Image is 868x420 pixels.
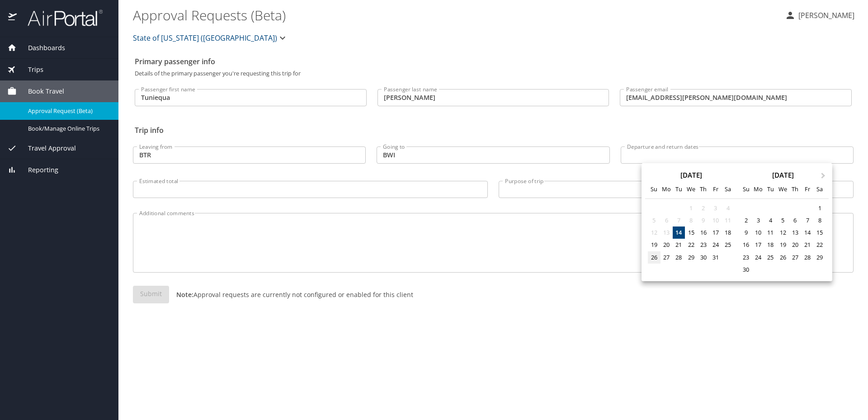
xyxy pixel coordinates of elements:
div: Choose Tuesday, October 21st, 2025 [673,239,685,251]
div: Choose Tuesday, November 4th, 2025 [764,214,777,227]
div: Not available Sunday, October 12th, 2025 [648,227,660,239]
div: Choose Friday, October 17th, 2025 [709,227,722,239]
div: Choose Wednesday, November 12th, 2025 [777,227,789,239]
div: Choose Wednesday, November 19th, 2025 [777,239,789,251]
div: Not available Wednesday, October 8th, 2025 [685,214,697,227]
div: Choose Saturday, October 18th, 2025 [722,227,734,239]
div: Su [648,183,660,195]
div: Choose Wednesday, October 15th, 2025 [685,227,697,239]
div: Choose Sunday, November 16th, 2025 [740,239,752,251]
div: Choose Friday, November 7th, 2025 [801,214,813,227]
div: Not available Wednesday, October 1st, 2025 [685,202,697,214]
div: Fr [709,183,722,195]
div: Choose Thursday, November 6th, 2025 [789,214,801,227]
div: Choose Tuesday, November 25th, 2025 [764,251,777,264]
div: Choose Saturday, November 1st, 2025 [814,202,826,214]
div: Choose Sunday, November 30th, 2025 [740,264,752,276]
div: Choose Monday, November 17th, 2025 [752,239,764,251]
div: Choose Saturday, November 22nd, 2025 [814,239,826,251]
button: Next Month [817,164,831,179]
div: Tu [764,183,777,195]
div: Choose Thursday, October 30th, 2025 [697,251,709,264]
div: Tu [673,183,685,195]
div: Choose Friday, November 21st, 2025 [801,239,813,251]
div: Choose Tuesday, November 18th, 2025 [764,239,777,251]
div: We [685,183,697,195]
div: Not available Monday, October 6th, 2025 [660,214,673,227]
div: [DATE] [645,172,737,179]
div: Choose Friday, November 14th, 2025 [801,227,813,239]
div: Not available Sunday, October 5th, 2025 [648,214,660,227]
div: Not available Thursday, October 9th, 2025 [697,214,709,227]
div: Choose Friday, October 24th, 2025 [709,239,722,251]
div: month 2025-10 [648,202,734,269]
div: Mo [752,183,764,195]
div: Choose Wednesday, October 29th, 2025 [685,251,697,264]
div: Choose Monday, October 27th, 2025 [660,251,673,264]
div: Not available Saturday, October 4th, 2025 [722,202,734,214]
div: Not available Friday, October 3rd, 2025 [709,202,722,214]
div: Not available Friday, October 10th, 2025 [709,214,722,227]
div: Choose Friday, November 28th, 2025 [801,251,813,264]
div: Choose Wednesday, November 5th, 2025 [777,214,789,227]
div: Mo [660,183,673,195]
div: Choose Thursday, November 13th, 2025 [789,227,801,239]
div: Choose Monday, November 10th, 2025 [752,227,764,239]
div: We [777,183,789,195]
div: Choose Wednesday, November 26th, 2025 [777,251,789,264]
div: Th [789,183,801,195]
div: Choose Saturday, November 8th, 2025 [814,214,826,227]
div: Choose Sunday, November 23rd, 2025 [740,251,752,264]
div: Choose Saturday, October 25th, 2025 [722,239,734,251]
div: Choose Monday, October 20th, 2025 [660,239,673,251]
div: Th [697,183,709,195]
div: Choose Thursday, October 23rd, 2025 [697,239,709,251]
div: Choose Sunday, November 9th, 2025 [740,227,752,239]
div: Choose Tuesday, October 28th, 2025 [673,251,685,264]
div: Choose Thursday, October 16th, 2025 [697,227,709,239]
div: Choose Saturday, November 29th, 2025 [814,251,826,264]
div: Choose Wednesday, October 22nd, 2025 [685,239,697,251]
div: Choose Monday, November 24th, 2025 [752,251,764,264]
div: Not available Monday, October 13th, 2025 [660,227,673,239]
div: Choose Friday, October 31st, 2025 [709,251,722,264]
div: Not available Saturday, October 11th, 2025 [722,214,734,227]
div: Choose Thursday, November 27th, 2025 [789,251,801,264]
div: [DATE] [737,172,829,179]
div: Fr [801,183,813,195]
div: Sa [722,183,734,195]
div: Choose Sunday, October 26th, 2025 [648,251,660,264]
div: Choose Sunday, November 2nd, 2025 [740,214,752,227]
div: Choose Sunday, October 19th, 2025 [648,239,660,251]
div: Not available Thursday, October 2nd, 2025 [697,202,709,214]
div: Choose Saturday, November 15th, 2025 [814,227,826,239]
div: Choose Monday, November 3rd, 2025 [752,214,764,227]
div: Sa [814,183,826,195]
div: Choose Tuesday, November 11th, 2025 [764,227,777,239]
div: month 2025-11 [740,202,826,276]
div: Not available Tuesday, October 7th, 2025 [673,214,685,227]
div: Choose Thursday, November 20th, 2025 [789,239,801,251]
div: Su [740,183,752,195]
div: Choose Tuesday, October 14th, 2025 [673,227,685,239]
